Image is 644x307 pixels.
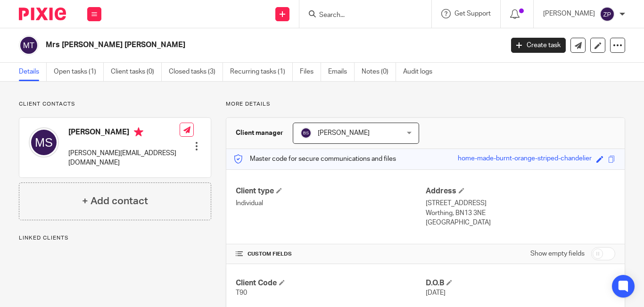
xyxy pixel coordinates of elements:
a: Recurring tasks (1) [230,63,293,81]
p: More details [226,100,625,108]
a: Audit logs [403,63,439,81]
p: Individual [236,199,425,208]
a: Create task [511,38,566,53]
p: Worthing, BN13 3NE [426,208,615,218]
h4: CUSTOM FIELDS [236,250,425,258]
p: Master code for secure communications and files [233,154,396,164]
label: Show empty fields [530,249,585,258]
a: Files [300,63,321,81]
p: [GEOGRAPHIC_DATA] [426,218,615,227]
span: [DATE] [426,290,446,296]
span: Get Support [454,10,491,17]
img: svg%3E [600,7,615,22]
img: Pixie [19,8,66,20]
div: home-made-burnt-orange-striped-chandelier [458,154,592,165]
h3: Client manager [236,128,283,138]
h4: + Add contact [82,194,148,208]
p: [PERSON_NAME][EMAIL_ADDRESS][DOMAIN_NAME] [68,149,180,168]
p: [STREET_ADDRESS] [426,199,615,208]
span: [PERSON_NAME] [318,130,370,136]
h2: Mrs [PERSON_NAME] [PERSON_NAME] [46,40,407,50]
span: T90 [236,290,247,296]
a: Client tasks (0) [111,63,162,81]
p: Linked clients [19,234,211,242]
a: Open tasks (1) [54,63,104,81]
p: [PERSON_NAME] [543,9,595,18]
a: Closed tasks (3) [169,63,223,81]
a: Notes (0) [362,63,396,81]
i: Primary [134,127,143,137]
h4: [PERSON_NAME] [68,127,180,139]
input: Search [318,11,403,20]
img: svg%3E [300,127,312,139]
h4: Address [426,186,615,196]
a: Details [19,63,47,81]
h4: D.O.B [426,278,615,288]
img: svg%3E [19,35,39,55]
a: Emails [328,63,355,81]
h4: Client type [236,186,425,196]
p: Client contacts [19,100,211,108]
h4: Client Code [236,278,425,288]
img: svg%3E [29,127,59,158]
